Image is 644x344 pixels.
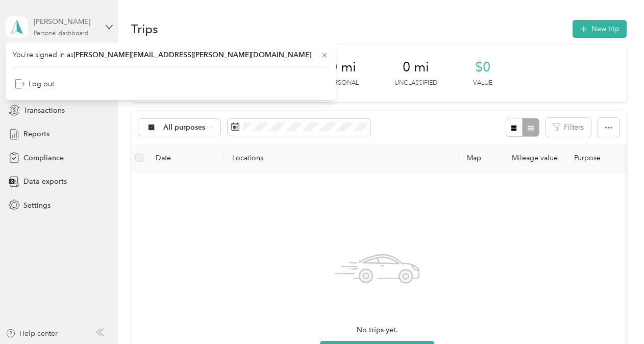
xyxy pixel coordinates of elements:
span: 0 mi [403,59,429,76]
th: Mileage value [494,144,566,172]
p: Value [473,79,492,88]
span: All purposes [163,124,206,131]
span: Transactions [23,105,65,116]
span: No trips yet. [357,325,398,336]
span: [PERSON_NAME][EMAIL_ADDRESS][PERSON_NAME][DOMAIN_NAME] [73,51,311,59]
div: Log out [15,79,54,89]
span: $0 [475,59,490,76]
span: 0 mi [330,59,356,76]
div: Personal dashboard [34,31,88,37]
span: Data exports [23,176,67,187]
span: Settings [23,200,51,211]
button: Help center [6,328,58,339]
th: Date [147,144,224,172]
span: Compliance [23,153,64,163]
p: Personal [327,79,359,88]
h1: Trips [131,23,158,34]
th: Locations [224,144,459,172]
span: You’re signed in as [13,50,329,60]
button: Filters [546,118,591,137]
p: Unclassified [394,79,437,88]
div: [PERSON_NAME] [34,16,97,27]
iframe: Everlance-gr Chat Button Frame [587,287,644,344]
button: New trip [573,20,627,38]
span: Reports [23,129,49,139]
th: Map [459,144,494,172]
